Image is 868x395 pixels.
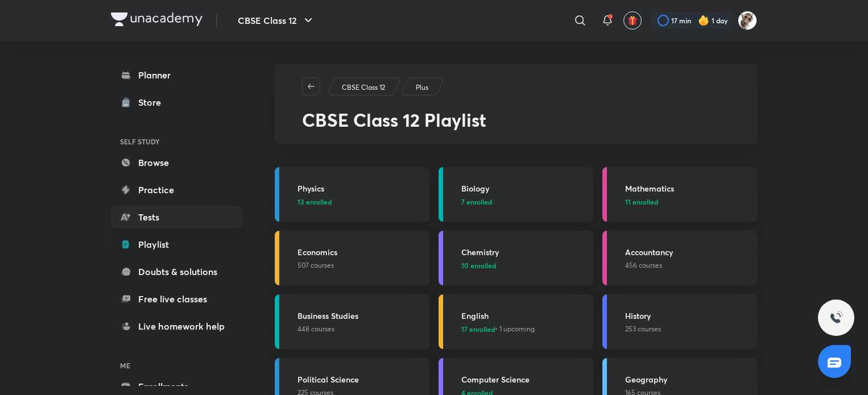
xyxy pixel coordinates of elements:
h3: Biology [461,182,586,194]
img: streak [698,15,709,26]
a: Practice [111,178,243,201]
h3: Business Studies [297,310,423,322]
span: 17 enrolled [461,324,495,334]
img: ttu [829,311,843,325]
h3: Accountancy [625,246,750,258]
p: CBSE Class 12 [342,82,385,93]
a: Mathematics11 enrolled [602,167,757,222]
a: Planner [111,64,243,86]
h3: Economics [297,246,423,258]
span: 13 enrolled [297,197,332,207]
img: Lavanya [738,11,757,30]
span: 11 enrolled [625,197,658,207]
h3: Political Science [297,373,423,385]
p: Plus [416,82,428,93]
span: CBSE Class 12 Playlist [302,107,486,132]
button: CBSE Class 12 [231,9,322,32]
div: Store [138,95,168,109]
a: Plus [414,82,431,93]
span: 456 courses [625,260,662,271]
a: Store [111,91,243,114]
h3: Geography [625,373,750,385]
a: Economics507 courses [275,231,429,285]
a: Company Logo [111,13,202,29]
span: • 1 upcoming [461,324,535,334]
a: Browse [111,151,243,174]
h6: ME [111,356,243,375]
a: Physics13 enrolled [275,167,429,222]
a: Chemistry10 enrolled [439,231,593,285]
a: History253 courses [602,294,757,349]
a: English17 enrolled• 1 upcoming [439,294,593,349]
a: Accountancy456 courses [602,231,757,285]
img: Company Logo [111,13,202,26]
a: Free live classes [111,288,243,310]
span: 507 courses [297,260,334,271]
span: 10 enrolled [461,260,496,271]
a: CBSE Class 12 [340,82,387,93]
span: 448 courses [297,324,334,334]
button: avatar [623,11,642,30]
a: Tests [111,206,243,228]
h6: SELF STUDY [111,132,243,151]
span: 7 enrolled [461,197,492,207]
img: avatar [627,15,638,26]
h3: English [461,310,586,322]
a: Live homework help [111,315,243,338]
a: Playlist [111,233,243,256]
h3: Mathematics [625,182,750,194]
h3: Chemistry [461,246,586,258]
h3: History [625,310,750,322]
span: 253 courses [625,324,661,334]
h3: Physics [297,182,423,194]
a: Biology7 enrolled [439,167,593,222]
h3: Computer Science [461,373,586,385]
a: Business Studies448 courses [275,294,429,349]
a: Doubts & solutions [111,260,243,283]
